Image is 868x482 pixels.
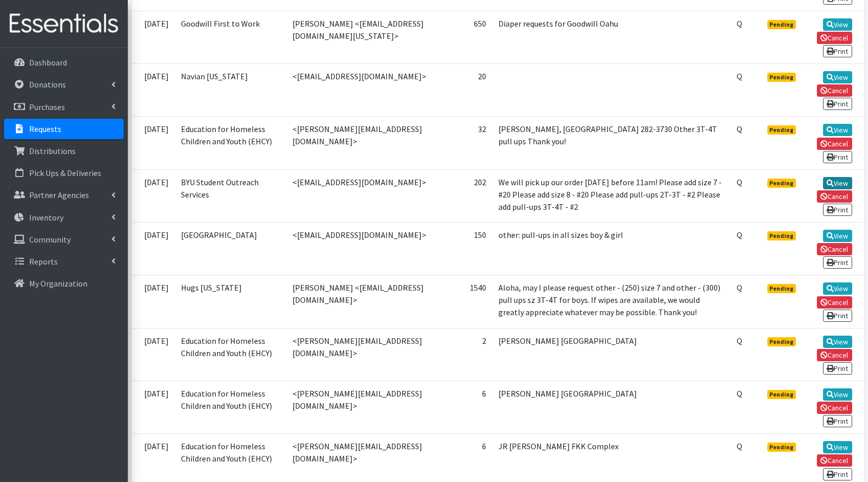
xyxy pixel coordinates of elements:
[817,243,852,255] a: Cancel
[29,168,101,178] p: Pick Ups & Deliveries
[433,275,492,328] td: 1540
[823,336,852,348] a: View
[492,328,730,381] td: [PERSON_NAME] [GEOGRAPHIC_DATA]
[175,222,287,275] td: [GEOGRAPHIC_DATA]
[817,84,852,97] a: Cancel
[175,328,287,381] td: Education for Homeless Children and Youth (EHCY)
[29,190,89,200] p: Partner Agencies
[767,231,796,240] span: Pending
[767,443,796,452] span: Pending
[132,63,175,116] td: [DATE]
[286,222,432,275] td: <[EMAIL_ADDRESS][DOMAIN_NAME]>
[823,282,852,295] a: View
[132,117,175,169] td: [DATE]
[4,251,124,272] a: Reports
[29,79,66,90] p: Donations
[4,229,124,250] a: Community
[4,163,124,183] a: Pick Ups & Deliveries
[29,278,87,289] p: My Organization
[492,11,730,63] td: Diaper requests for Goodwill Oahu
[4,119,124,139] a: Requests
[4,52,124,73] a: Dashboard
[737,177,742,187] abbr: Quantity
[823,362,852,375] a: Print
[433,169,492,222] td: 202
[737,124,742,134] abbr: Quantity
[737,18,742,29] abbr: Quantity
[4,7,124,41] img: HumanEssentials
[175,275,287,328] td: Hugs [US_STATE]
[29,102,65,112] p: Purchases
[823,441,852,453] a: View
[737,336,742,346] abbr: Quantity
[492,169,730,222] td: We will pick up our order [DATE] before 11am! Please add size 7 - #20 Please add size 8 - #20 Ple...
[286,169,432,222] td: <[EMAIL_ADDRESS][DOMAIN_NAME]>
[737,230,742,240] abbr: Quantity
[4,74,124,95] a: Donations
[492,275,730,328] td: Aloha, may I please request other - (250) size 7 and other - (300) pull ups sz 3T-4T for boys. If...
[823,124,852,136] a: View
[4,97,124,117] a: Purchases
[817,138,852,150] a: Cancel
[823,18,852,31] a: View
[817,296,852,309] a: Cancel
[737,282,742,293] abbr: Quantity
[817,454,852,467] a: Cancel
[823,177,852,189] a: View
[823,98,852,110] a: Print
[767,284,796,293] span: Pending
[823,204,852,216] a: Print
[175,117,287,169] td: Education for Homeless Children and Youth (EHCY)
[132,275,175,328] td: [DATE]
[175,169,287,222] td: BYU Student Outreach Services
[433,328,492,381] td: 2
[823,151,852,163] a: Print
[767,337,796,346] span: Pending
[817,402,852,414] a: Cancel
[823,45,852,57] a: Print
[823,388,852,401] a: View
[29,146,76,156] p: Distributions
[823,71,852,83] a: View
[286,63,432,116] td: <[EMAIL_ADDRESS][DOMAIN_NAME]>
[175,11,287,63] td: Goodwill First to Work
[286,328,432,381] td: <[PERSON_NAME][EMAIL_ADDRESS][DOMAIN_NAME]>
[286,117,432,169] td: <[PERSON_NAME][EMAIL_ADDRESS][DOMAIN_NAME]>
[4,207,124,228] a: Inventory
[823,230,852,242] a: View
[767,20,796,29] span: Pending
[492,117,730,169] td: [PERSON_NAME], [GEOGRAPHIC_DATA] 282-3730 Other 3T-4T pull ups Thank you!
[175,63,287,116] td: Navian [US_STATE]
[175,381,287,433] td: Education for Homeless Children and Youth (EHCY)
[433,117,492,169] td: 32
[817,349,852,361] a: Cancel
[4,185,124,205] a: Partner Agencies
[132,381,175,433] td: [DATE]
[286,275,432,328] td: [PERSON_NAME] <[EMAIL_ADDRESS][DOMAIN_NAME]>
[433,222,492,275] td: 150
[4,141,124,161] a: Distributions
[823,256,852,269] a: Print
[433,381,492,433] td: 6
[737,441,742,451] abbr: Quantity
[823,310,852,322] a: Print
[492,381,730,433] td: [PERSON_NAME] [GEOGRAPHIC_DATA]
[767,73,796,82] span: Pending
[29,256,58,267] p: Reports
[767,125,796,135] span: Pending
[737,388,742,399] abbr: Quantity
[286,381,432,433] td: <[PERSON_NAME][EMAIL_ADDRESS][DOMAIN_NAME]>
[767,390,796,399] span: Pending
[817,190,852,203] a: Cancel
[737,71,742,81] abbr: Quantity
[29,234,71,245] p: Community
[29,212,63,223] p: Inventory
[433,11,492,63] td: 650
[823,468,852,480] a: Print
[29,57,67,68] p: Dashboard
[132,169,175,222] td: [DATE]
[817,32,852,44] a: Cancel
[132,11,175,63] td: [DATE]
[823,415,852,427] a: Print
[4,273,124,294] a: My Organization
